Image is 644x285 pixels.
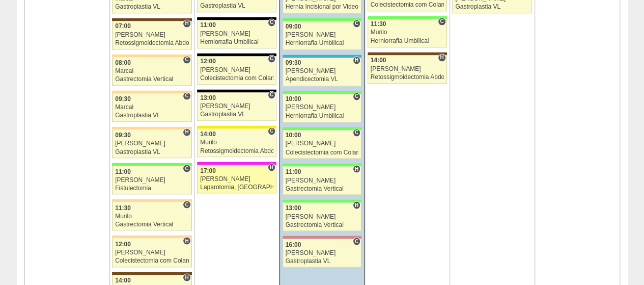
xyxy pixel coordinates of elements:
[455,4,529,10] div: Gastroplastia VL
[371,20,386,28] span: 11:30
[112,93,191,122] a: C 09:30 Marcal Gastroplastia VL
[115,32,189,38] div: [PERSON_NAME]
[283,91,361,94] div: Key: Brasil
[286,68,359,74] div: [PERSON_NAME]
[286,23,301,30] span: 09:00
[197,17,276,20] div: Key: Blanc
[200,75,273,82] div: Colecistectomia com Colangiografia VL
[183,273,190,281] span: Hospital
[115,249,189,255] div: [PERSON_NAME]
[200,131,216,138] span: 14:00
[112,166,191,194] a: C 11:00 [PERSON_NAME] Fistulectomia
[183,92,190,100] span: Consultório
[286,95,301,102] span: 10:00
[286,40,359,46] div: Herniorrafia Umbilical
[183,128,190,136] span: Hospital
[286,59,301,66] span: 09:30
[268,91,275,99] span: Consultório
[197,56,276,85] a: C 12:00 [PERSON_NAME] Colecistectomia com Colangiografia VL
[115,95,131,102] span: 09:30
[112,21,191,49] a: H 07:00 [PERSON_NAME] Retossigmoidectomia Abdominal VL
[200,67,273,73] div: [PERSON_NAME]
[286,140,359,147] div: [PERSON_NAME]
[115,240,131,247] span: 12:00
[115,204,131,211] span: 11:30
[115,176,189,183] div: [PERSON_NAME]
[197,53,276,56] div: Key: Blanc
[115,104,189,111] div: Marcal
[200,58,216,65] span: 12:00
[283,199,361,202] div: Key: Brasil
[112,163,191,166] div: Key: Brasil
[200,103,273,110] div: [PERSON_NAME]
[283,236,361,239] div: Key: Santa Helena
[183,200,190,209] span: Consultório
[286,241,301,248] span: 16:00
[112,57,191,86] a: C 08:00 Marcal Gastrectomia Vertical
[115,140,189,147] div: [PERSON_NAME]
[283,58,361,86] a: H 09:30 [PERSON_NAME] Apendicectomia VL
[197,165,276,193] a: H 17:00 [PERSON_NAME] Laparotomia, [GEOGRAPHIC_DATA], Drenagem, Bridas VL
[286,177,359,184] div: [PERSON_NAME]
[353,92,360,100] span: Consultório
[353,201,360,209] span: Hospital
[283,21,361,49] a: C 09:00 [PERSON_NAME] Herniorrafia Umbilical
[112,126,191,129] div: Key: Bartira
[115,221,189,227] div: Gastrectomia Vertical
[286,113,359,119] div: Herniorrafia Umbilical
[283,163,361,166] div: Key: Brasil
[112,272,191,275] div: Key: Santa Joana
[371,29,444,36] div: Murilo
[115,40,189,46] div: Retossigmoidectomia Abdominal VL
[371,38,444,44] div: Herniorrafia Umbilical
[283,127,361,130] div: Key: Brasil
[115,185,189,191] div: Fistulectomia
[371,74,444,81] div: Retossigmoidectomia Abdominal VL
[268,127,275,135] span: Consultório
[353,19,360,28] span: Consultório
[283,130,361,159] a: C 10:00 [PERSON_NAME] Colecistectomia com Colangiografia VL
[371,66,444,72] div: [PERSON_NAME]
[268,163,275,171] span: Hospital
[286,32,359,38] div: [PERSON_NAME]
[368,19,447,47] a: C 11:30 Murilo Herniorrafia Umbilical
[286,4,359,10] div: Hernia Incisional por Video
[200,3,273,9] div: Gastroplastia VL
[286,257,359,264] div: Gastroplastia VL
[115,168,131,175] span: 11:00
[286,213,359,220] div: [PERSON_NAME]
[115,76,189,83] div: Gastrectomia Vertical
[112,90,191,93] div: Key: Bartira
[200,167,216,174] span: 17:00
[438,17,445,25] span: Consultório
[112,18,191,21] div: Key: Santa Joana
[183,56,190,64] span: Consultório
[183,164,190,172] span: Consultório
[286,149,359,156] div: Colecistectomia com Colangiografia VL
[200,21,216,29] span: 11:00
[353,128,360,137] span: Consultório
[115,148,189,155] div: Gastroplastia VL
[115,276,131,283] span: 14:00
[115,68,189,74] div: Marcal
[200,139,273,146] div: Murilo
[197,125,276,128] div: Key: Santa Rita
[197,128,276,157] a: C 14:00 Murilo Retossigmoidectomia Abdominal VL
[283,94,361,122] a: C 10:00 [PERSON_NAME] Herniorrafia Umbilical
[112,129,191,158] a: H 09:30 [PERSON_NAME] Gastroplastia VL
[112,54,191,57] div: Key: Bartira
[115,112,189,119] div: Gastroplastia VL
[115,257,189,264] div: Colecistectomia com Colangiografia VL
[197,89,276,92] div: Key: Blanc
[286,76,359,83] div: Apendicectomia VL
[183,237,190,245] span: Hospital
[286,168,301,175] span: 11:00
[268,18,275,27] span: Consultório
[353,165,360,173] span: Hospital
[286,249,359,256] div: [PERSON_NAME]
[438,54,445,62] span: Hospital
[371,2,444,8] div: Colecistectomia com Colangiografia VL
[112,199,191,202] div: Key: Bartira
[286,104,359,111] div: [PERSON_NAME]
[286,221,359,228] div: Gastrectomia Vertical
